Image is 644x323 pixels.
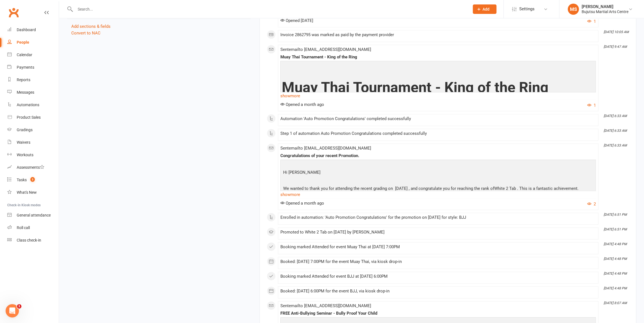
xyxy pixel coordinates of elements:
div: People [17,40,29,44]
input: Search... [74,5,466,13]
div: FREE Anti-Bullying Seminar - Bully Proof Your Child [280,311,596,316]
a: Payments [7,61,59,74]
i: [DATE] 6:33 AM [604,129,627,133]
span: . This is a fantastic achievement. [517,186,579,191]
a: Convert to NAC [71,31,101,36]
a: General attendance kiosk mode [7,209,59,222]
span: Settings [519,3,535,15]
div: Calendar [17,53,32,57]
a: show more [280,191,596,198]
div: Booked: [DATE] 7:00PM for the event Muay Thai, via kiosk drop-in [280,259,596,264]
span: 1 [17,304,21,309]
i: [DATE] 6:51 PM [604,213,627,217]
a: What's New [7,186,59,199]
a: Tasks 3 [7,174,59,186]
div: Class check-in [17,238,41,242]
a: Gradings [7,124,59,136]
a: Assessments [7,161,59,174]
div: Automations [17,103,39,107]
i: [DATE] 6:33 AM [604,114,627,118]
div: Reports [17,78,30,82]
p: Hi [PERSON_NAME] [282,169,594,177]
button: 2 [587,201,596,207]
span: Muay Thai Tournament - King of the Ring [282,79,548,96]
a: Dashboard [7,24,59,36]
i: [DATE] 9:47 AM [604,45,627,49]
div: Messages [17,90,34,95]
iframe: Intercom live chat [6,304,19,317]
div: Gradings [17,128,33,132]
button: Add [473,4,496,14]
button: 1 [587,102,596,109]
a: Workouts [7,149,59,161]
div: Waivers [17,140,30,145]
div: [PERSON_NAME] [582,4,628,9]
a: Waivers [7,136,59,149]
div: Booking marked Attended for event Muay Thai at [DATE] 7:00PM [280,245,596,249]
span: Sent email to [EMAIL_ADDRESS][DOMAIN_NAME] [280,303,371,308]
a: Calendar [7,49,59,61]
div: Payments [17,65,34,69]
span: Opened a month ago [280,102,324,107]
div: Workouts [17,153,33,157]
div: Booked: [DATE] 6:00PM for the event BJJ, via kiosk drop-in [280,289,596,294]
span: 3 [30,177,35,182]
div: Automation 'Auto Promotion Congratulations' completed successfully [280,116,596,121]
div: Invoice 2862795 was marked as paid by the payment provider [280,33,596,37]
div: Dashboard [17,28,36,32]
div: General attendance [17,213,51,217]
i: [DATE] 4:48 PM [604,242,627,246]
i: [DATE] 10:05 AM [604,30,629,34]
a: Reports [7,74,59,86]
div: Assessments [17,165,44,170]
p: We wanted to thank you for attending the recent grading on [DATE] White 2 Tab [282,185,594,193]
div: MS [568,4,579,15]
a: Product Sales [7,111,59,124]
div: Muay Thai Tournament - King of the Ring [280,55,596,59]
div: Roll call [17,225,30,230]
span: Opened a month ago [280,201,324,206]
div: Congratulations of your recent Promotion. [280,153,596,158]
a: Clubworx [7,6,21,19]
span: Sent email to [EMAIL_ADDRESS][DOMAIN_NAME] [280,146,371,151]
i: [DATE] 4:48 PM [604,272,627,275]
span: Sent email to [EMAIL_ADDRESS][DOMAIN_NAME] [280,47,371,52]
i: [DATE] 6:51 PM [604,227,627,231]
i: [DATE] 8:07 AM [604,301,627,305]
a: Add sections & fields [71,24,111,29]
a: show more [280,92,596,100]
a: Automations [7,99,59,111]
button: 1 [587,18,596,25]
div: Enrolled in automation: 'Auto Promotion Congratulations' for the promotion on [DATE] for style: BJJ [280,215,596,220]
div: Promoted to White 2 Tab on [DATE] by [PERSON_NAME] [280,230,596,235]
span: Add [483,7,489,11]
span: , and congratulate you for reaching the rank of [409,186,494,191]
div: Booking marked Attended for event BJJ at [DATE] 6:00PM [280,274,596,279]
span: Opened [DATE] [280,18,313,23]
div: Product Sales [17,115,41,120]
a: Class kiosk mode [7,234,59,247]
a: Messages [7,86,59,99]
i: [DATE] 6:33 AM [604,143,627,147]
i: [DATE] 4:48 PM [604,257,627,261]
div: Step 1 of automation Auto Promotion Congratulations completed successfully [280,131,596,136]
a: Roll call [7,222,59,234]
div: Bujutsu Martial Arts Centre [582,9,628,14]
a: People [7,36,59,49]
i: [DATE] 4:48 PM [604,286,627,290]
div: Tasks [17,178,27,182]
div: What's New [17,190,37,195]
